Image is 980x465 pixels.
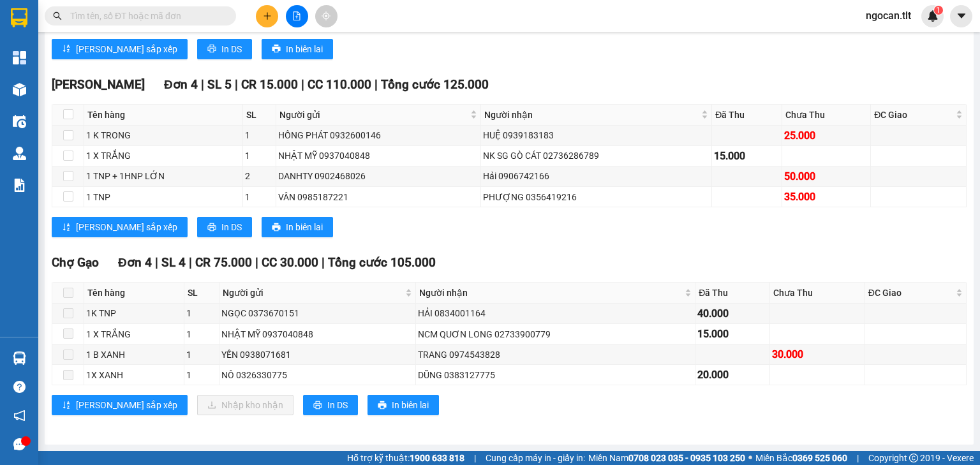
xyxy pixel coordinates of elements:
span: | [155,255,158,270]
span: CC 110.000 [308,77,371,92]
span: [PERSON_NAME] [52,77,145,92]
div: NHẬT MỸ 0937040848 [278,149,479,163]
span: sort-ascending [62,44,71,54]
span: | [255,255,258,270]
img: warehouse-icon [13,83,26,96]
strong: 0708 023 035 - 0935 103 250 [628,453,745,463]
th: Chưa Thu [782,105,872,126]
span: caret-down [956,10,967,22]
div: NHẬT MỸ 0937040848 [221,327,413,341]
img: icon-new-feature [927,10,939,22]
div: 50.000 [784,168,869,184]
div: 20.000 [697,367,767,383]
span: question-circle [13,381,26,393]
span: plus [263,11,272,20]
span: In DS [221,220,242,234]
div: DANHTY 0902468026 [278,169,479,183]
span: Người gửi [279,108,468,122]
span: aim [322,11,330,20]
span: | [474,451,476,465]
div: 15.000 [714,148,779,164]
span: SL 4 [161,255,186,270]
div: 1 [186,368,217,382]
span: In DS [327,398,348,412]
div: 1 X TRẮNG [86,149,241,163]
span: Hỗ trợ kỹ thuật: [347,451,464,465]
th: SL [243,105,276,126]
span: printer [272,223,281,233]
span: In biên lai [286,42,323,56]
div: HUỆ 0939183183 [483,128,709,142]
div: Hải 0906742166 [483,169,709,183]
button: printerIn biên lai [367,395,439,415]
span: Chợ Gạo [52,255,99,270]
span: Người gửi [223,286,403,300]
div: 30.000 [772,346,863,362]
div: 1 K TRONG [86,128,241,142]
span: | [201,77,204,92]
span: sort-ascending [62,401,71,411]
span: printer [272,44,281,54]
div: 15.000 [697,326,767,342]
div: 1 [186,327,217,341]
div: 25.000 [784,128,869,144]
button: printerIn DS [197,217,252,237]
span: [PERSON_NAME] sắp xếp [76,42,177,56]
div: NCM QUƠN LONG 02733900779 [418,327,693,341]
th: SL [184,283,219,304]
span: CR 15.000 [241,77,298,92]
span: | [375,77,378,92]
span: search [53,11,62,20]
div: 40.000 [697,306,767,321]
img: warehouse-icon [13,351,26,365]
span: ⚪️ [748,455,752,461]
div: VÂN 0985187221 [278,190,479,204]
span: CR 75.000 [195,255,252,270]
strong: 1900 633 818 [410,453,464,463]
div: 1X XANH [86,368,182,382]
span: In biên lai [286,220,323,234]
button: sort-ascending[PERSON_NAME] sắp xếp [52,217,188,237]
span: In DS [221,42,242,56]
span: Tổng cước 105.000 [328,255,436,270]
div: 1 X TRẮNG [86,327,182,341]
button: file-add [286,5,308,27]
div: PHƯỢNG 0356419216 [483,190,709,204]
span: printer [207,44,216,54]
span: Người nhận [484,108,699,122]
button: plus [256,5,278,27]
div: 1K TNP [86,306,182,320]
span: copyright [909,454,918,462]
div: 1 [245,128,274,142]
button: caret-down [950,5,972,27]
th: Tên hàng [84,283,184,304]
div: 1 [186,348,217,362]
span: printer [207,223,216,233]
img: warehouse-icon [13,115,26,128]
button: downloadNhập kho nhận [197,395,293,415]
strong: 0369 525 060 [792,453,847,463]
div: HỒNG PHÁT 0932600146 [278,128,479,142]
span: message [13,438,26,450]
span: [PERSON_NAME] sắp xếp [76,220,177,234]
sup: 1 [934,6,943,15]
div: NGỌC 0373670151 [221,306,413,320]
span: Tổng cước 125.000 [381,77,489,92]
div: 1 TNP [86,190,241,204]
img: dashboard-icon [13,51,26,64]
span: notification [13,410,26,422]
div: 1 [186,306,217,320]
span: printer [313,401,322,411]
span: Miền Bắc [755,451,847,465]
span: | [189,255,192,270]
img: solution-icon [13,179,26,192]
button: printerIn DS [303,395,358,415]
span: In biên lai [392,398,429,412]
span: Miền Nam [588,451,745,465]
span: Người nhận [419,286,682,300]
span: 1 [936,6,940,15]
th: Tên hàng [84,105,243,126]
span: Cung cấp máy in - giấy in: [486,451,585,465]
input: Tìm tên, số ĐT hoặc mã đơn [70,9,221,23]
button: sort-ascending[PERSON_NAME] sắp xếp [52,39,188,59]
